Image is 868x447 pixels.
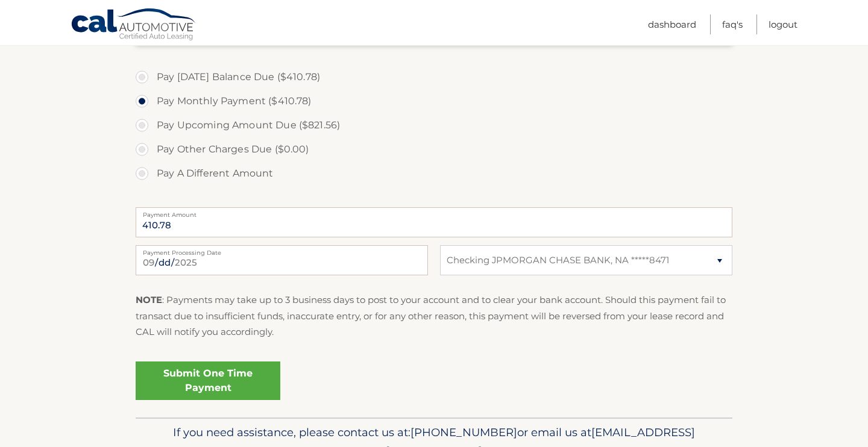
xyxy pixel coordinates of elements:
input: Payment Date [136,245,428,275]
input: Payment Amount [136,207,732,237]
label: Payment Amount [136,207,732,217]
p: : Payments may take up to 3 business days to post to your account and to clear your bank account.... [136,292,732,340]
strong: NOTE [136,294,162,305]
a: Dashboard [648,14,696,34]
a: Cal Automotive [71,8,197,43]
label: Pay Other Charges Due ($0.00) [136,137,732,161]
span: [PHONE_NUMBER] [410,425,517,439]
label: Pay Monthly Payment ($410.78) [136,89,732,113]
label: Payment Processing Date [136,245,428,255]
a: Logout [769,14,797,34]
a: FAQ's [722,14,743,34]
label: Pay Upcoming Amount Due ($821.56) [136,113,732,137]
label: Pay A Different Amount [136,161,732,186]
a: Submit One Time Payment [136,361,280,400]
label: Pay [DATE] Balance Due ($410.78) [136,65,732,89]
